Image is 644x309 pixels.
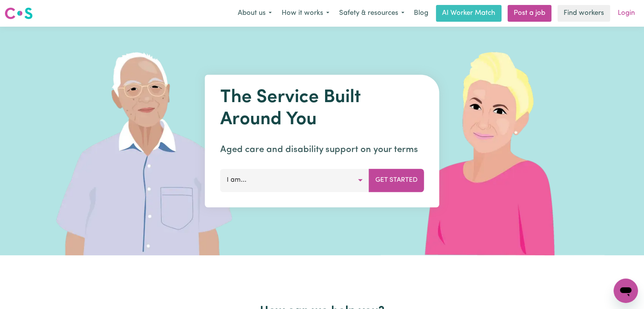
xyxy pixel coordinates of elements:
[614,279,638,303] iframe: Button to launch messaging window
[233,5,277,21] button: About us
[436,5,501,22] a: AI Worker Match
[409,5,433,22] a: Blog
[369,169,424,192] button: Get Started
[5,6,33,20] img: Careseekers logo
[220,87,424,131] h1: The Service Built Around You
[334,5,409,21] button: Safety & resources
[220,169,369,192] button: I am...
[613,5,639,22] a: Login
[277,5,334,21] button: How it works
[220,143,424,157] p: Aged care and disability support on your terms
[508,5,551,22] a: Post a job
[5,5,33,22] a: Careseekers logo
[557,5,610,22] a: Find workers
